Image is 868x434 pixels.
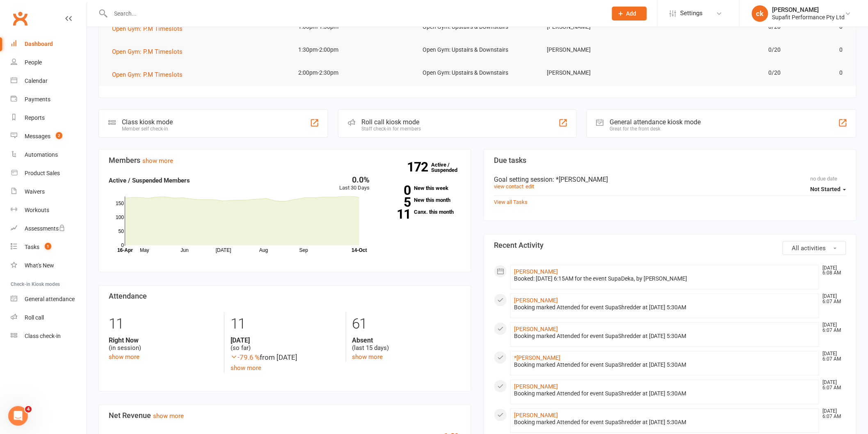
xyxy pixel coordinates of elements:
a: General attendance kiosk mode [11,290,87,308]
div: Tasks [25,244,39,250]
a: What's New [11,256,87,275]
div: Messages [25,133,50,139]
div: Class check-in [25,333,61,339]
span: 1 [45,243,51,250]
div: Reports [25,114,45,121]
a: Workouts [11,201,87,219]
a: Dashboard [11,35,87,53]
a: Automations [11,146,87,164]
a: Payments [11,90,87,109]
div: People [25,59,42,66]
a: Product Sales [11,164,87,183]
a: Calendar [11,72,87,90]
div: Product Sales [25,170,60,176]
div: Assessments [25,225,65,232]
div: Calendar [25,78,48,84]
span: 2 [56,132,62,139]
div: Workouts [25,207,49,213]
div: Dashboard [25,41,53,47]
a: People [11,53,87,72]
a: Clubworx [10,8,30,29]
div: General attendance [25,296,75,302]
div: Waivers [25,188,45,195]
iframe: Intercom live chat [8,406,28,426]
a: Messages 2 [11,127,87,146]
a: Assessments [11,219,87,238]
div: Automations [25,151,58,158]
a: Waivers [11,183,87,201]
div: Payments [25,96,50,103]
div: Roll call [25,314,44,321]
a: Tasks 1 [11,238,87,256]
a: Roll call [11,308,87,327]
a: Class kiosk mode [11,327,87,345]
a: Reports [11,109,87,127]
span: 4 [25,406,32,413]
div: What's New [25,262,54,269]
